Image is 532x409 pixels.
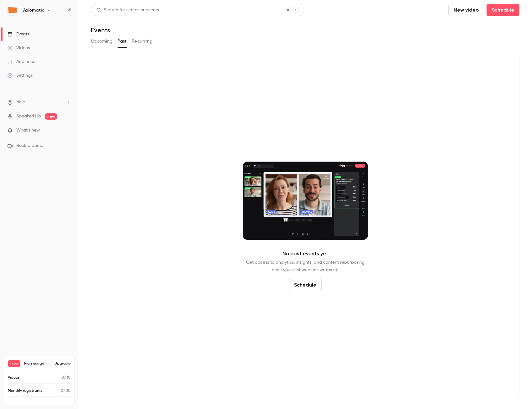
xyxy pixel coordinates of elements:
[8,375,20,381] p: Videos
[61,389,63,393] span: 0
[45,113,57,120] span: new
[132,36,153,46] button: Recurring
[289,279,322,291] button: Schedule
[8,31,29,37] div: Events
[8,99,71,106] li: help-dropdown-opener
[118,36,127,46] button: Past
[8,45,30,51] div: Videos
[8,5,18,15] img: Axiomatic
[282,250,328,257] p: No past events yet
[16,99,25,106] span: Help
[448,4,484,16] button: New video
[91,26,110,34] h1: Events
[55,361,71,366] button: Upgrade
[8,360,20,367] span: Free
[24,361,51,366] span: Plan usage
[61,375,71,381] p: / 10
[487,4,519,16] button: Schedule
[246,259,365,274] p: Get access to analytics, insights, and content repurposing once your first webinar wraps up
[16,127,40,134] span: What's new
[8,72,33,79] div: Settings
[63,128,71,133] iframe: Noticeable Trigger
[16,142,43,149] span: Book a demo
[8,388,43,394] p: Monthly registrants
[61,388,71,394] p: / 30
[61,376,64,380] span: 0
[91,36,113,46] button: Upcoming
[8,59,35,65] div: Audience
[96,7,159,13] div: Search for videos or events
[23,7,44,13] h6: Axiomatic
[16,113,41,120] a: SpeakerHub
